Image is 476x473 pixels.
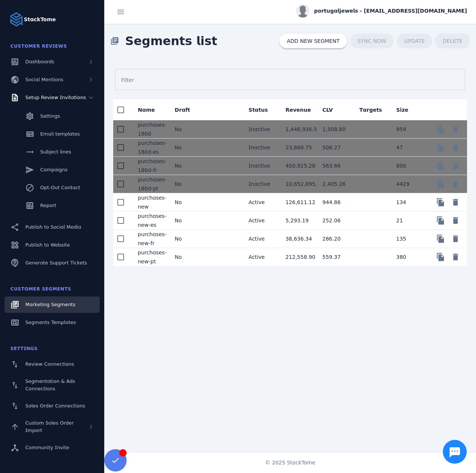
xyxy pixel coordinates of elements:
[25,378,75,391] span: Segmentation & Ads Connections
[248,106,268,114] div: Status
[24,16,56,23] strong: StackTome
[4,180,100,196] a: Opt-Out Contact
[242,157,279,175] mat-cell: Inactive
[285,106,311,114] div: Revenue
[25,77,63,82] span: Social Mentions
[448,250,463,264] button: Delete
[323,106,340,114] div: CLV
[169,175,206,193] mat-cell: No
[25,302,75,307] span: Marketing Segments
[25,445,69,450] span: Community Invite
[242,175,279,193] mat-cell: Inactive
[25,403,85,409] span: Sales Order Connections
[4,439,100,456] a: Community Invite
[25,59,54,64] span: Dashboards
[4,374,100,396] a: Segmentation & Ads Connections
[40,131,80,137] span: Email templates
[285,106,317,114] div: Revenue
[279,212,316,230] mat-cell: 5,293.19
[175,106,190,114] div: Draft
[279,139,316,157] mat-cell: 23,888.75
[448,231,463,246] button: Delete
[390,139,427,157] mat-cell: 47
[323,106,333,114] div: CLV
[40,167,67,172] span: Campaigns
[390,193,427,212] mat-cell: 134
[175,106,197,114] div: Draft
[132,230,169,248] mat-cell: purchases-new-fr
[4,126,100,142] a: Email templates
[169,230,206,248] mat-cell: No
[138,106,162,114] div: Name
[119,26,223,56] span: Segments list
[10,44,67,49] span: Customer Reviews
[242,120,279,139] mat-cell: Inactive
[25,224,81,230] span: Publish to Social Media
[396,106,415,114] div: Size
[390,120,427,139] mat-cell: 959
[169,248,206,266] mat-cell: No
[169,157,206,175] mat-cell: No
[132,120,169,139] mat-cell: purchases-180d
[25,320,76,325] span: Segments Templates
[353,99,390,120] mat-header-cell: Targets
[317,248,353,266] mat-cell: 559.37
[279,34,347,48] button: ADD NEW SEGMENT
[317,175,353,193] mat-cell: 2,405.26
[390,248,427,266] mat-cell: 380
[25,361,74,367] span: Review Connections
[390,175,427,193] mat-cell: 4429
[4,144,100,160] a: Subject lines
[390,230,427,248] mat-cell: 135
[279,248,316,266] mat-cell: 212,558.90
[433,122,448,137] button: Copy
[448,122,463,137] button: Delete
[40,203,56,208] span: Report
[390,212,427,230] mat-cell: 21
[317,120,353,139] mat-cell: 1,508.80
[169,212,206,230] mat-cell: No
[448,158,463,173] button: Delete
[396,106,409,114] div: Size
[25,420,74,433] span: Custom Sales Order Import
[132,157,169,175] mat-cell: purchases-180d-fr
[265,459,315,467] span: © 2025 StackTome
[279,157,316,175] mat-cell: 450,925.28
[132,193,169,212] mat-cell: purchases-new
[40,113,60,119] span: Settings
[317,139,353,157] mat-cell: 508.27
[448,195,463,210] button: Delete
[132,175,169,193] mat-cell: purchases-180d-pt
[448,177,463,191] button: Delete
[296,4,467,18] button: portugaljewels - [EMAIL_ADDRESS][DOMAIN_NAME]
[433,250,448,264] button: Copy
[9,12,24,27] img: Logo image
[4,219,100,235] a: Publish to Social Media
[433,195,448,210] button: Copy
[279,193,316,212] mat-cell: 126,611.12
[169,193,206,212] mat-cell: No
[433,140,448,155] button: Copy
[296,4,310,18] img: profile.jpg
[314,7,467,15] span: portugaljewels - [EMAIL_ADDRESS][DOMAIN_NAME]
[390,157,427,175] mat-cell: 800
[4,296,100,313] a: Marketing Segments
[4,398,100,414] a: Sales Order Connections
[121,77,134,83] mat-label: Filter
[40,149,71,155] span: Subject lines
[287,38,340,44] span: ADD NEW SEGMENT
[448,140,463,155] button: Delete
[433,213,448,228] button: Copy
[317,230,353,248] mat-cell: 286.20
[10,286,71,292] span: Customer Segments
[242,248,279,266] mat-cell: Active
[279,230,316,248] mat-cell: 38,636.34
[433,158,448,173] button: Copy
[448,213,463,228] button: Delete
[4,255,100,271] a: Generate Support Tickets
[25,242,70,248] span: Publish to Website
[4,237,100,253] a: Publish to Website
[317,212,353,230] mat-cell: 252.06
[110,36,119,45] mat-icon: library_books
[169,139,206,157] mat-cell: No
